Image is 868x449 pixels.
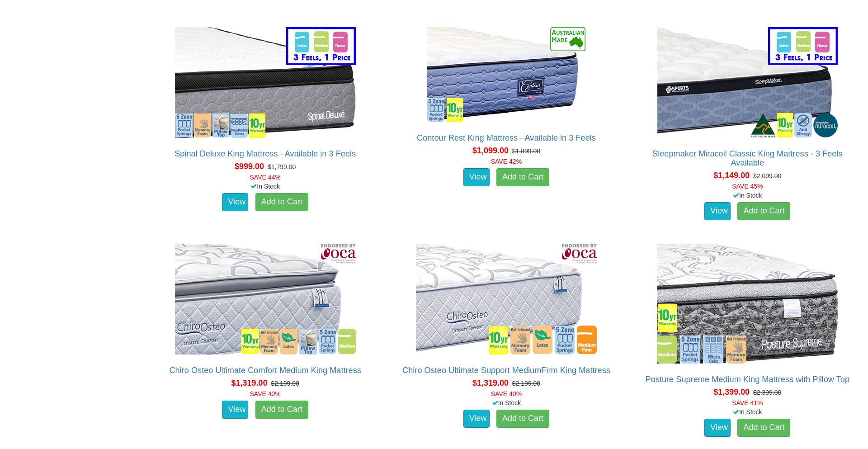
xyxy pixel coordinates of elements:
[231,378,268,388] span: $1,319.00
[512,380,540,387] del: $2,199.00
[655,241,840,366] img: Posture Supreme Medium King Mattress with Pillow Top
[250,174,281,181] font: SAVE 44%
[417,133,596,142] a: Contour Rest King Mattress - Available in 3 Feels
[173,25,358,140] img: Spinal Deluxe King Mattress - Available in 3 Feels
[496,168,549,186] a: Add to Cart
[704,419,731,437] a: View
[235,162,264,171] span: $999.00
[646,375,850,384] a: Posture Supreme Medium King Mattress with Pillow Top
[496,410,549,428] a: Add to Cart
[222,401,248,419] a: View
[632,407,863,416] div: In Stock
[255,401,308,419] a: Add to Cart
[250,390,281,397] font: SAVE 40%
[652,149,842,167] a: Sleepmaker Miracoil Classic King Mattress - 3 Feels Available
[732,183,763,190] font: SAVE 45%
[414,241,599,357] img: Chiro Osteo Ultimate Support MediumFirm King Mattress
[737,202,790,220] a: Add to Cart
[271,380,299,387] del: $2,199.00
[268,163,296,170] del: $1,799.00
[512,147,540,155] del: $1,899.00
[655,25,840,140] img: Sleepmaker Miracoil Classic King Mattress - 3 Feels Available
[472,378,509,388] span: $1,319.00
[425,25,588,124] img: Contour Rest King Mattress - Available in 3 Feels
[463,410,490,428] a: View
[753,389,781,396] del: $2,399.00
[169,366,361,375] a: Chiro Osteo Ultimate Comfort Medium King Mattress
[713,171,750,180] span: $1,149.00
[222,193,248,211] a: View
[737,419,790,437] a: Add to Cart
[175,149,356,158] a: Spinal Deluxe King Mattress - Available in 3 Feels
[463,168,490,186] a: View
[713,388,750,397] span: $1,399.00
[491,158,522,165] font: SAVE 42%
[472,146,509,155] span: $1,099.00
[491,390,522,397] font: SAVE 40%
[704,202,731,220] a: View
[732,399,763,406] font: SAVE 41%
[255,193,308,211] a: Add to Cart
[173,241,358,357] img: Chiro Osteo Ultimate Comfort Medium King Mattress
[632,191,863,200] div: In Stock
[391,398,622,407] div: In Stock
[402,366,610,375] a: Chiro Osteo Ultimate Support MediumFirm King Mattress
[150,182,381,191] div: In Stock
[753,172,781,180] del: $2,099.00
